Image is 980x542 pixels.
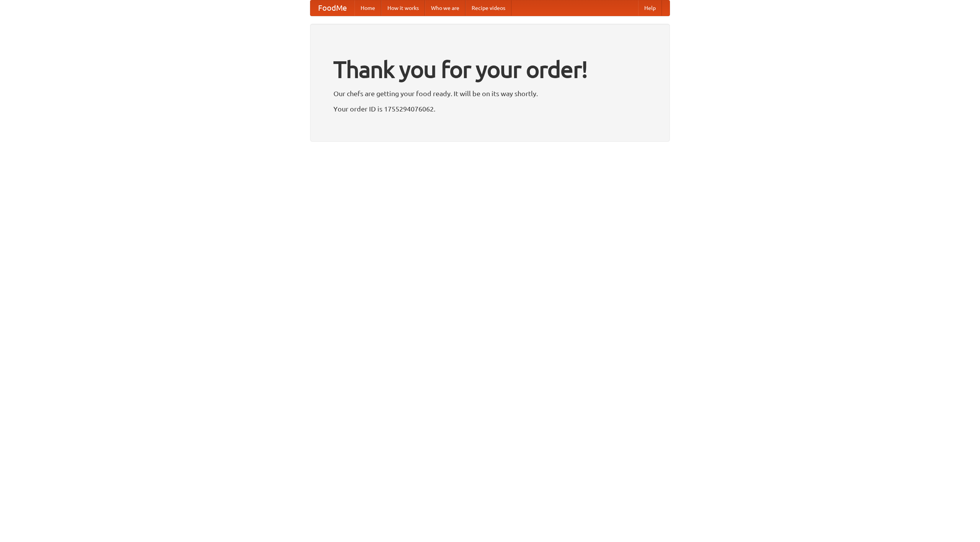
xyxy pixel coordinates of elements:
h1: Thank you for your order! [333,51,647,88]
a: Home [354,0,381,16]
p: Our chefs are getting your food ready. It will be on its way shortly. [333,88,647,99]
a: FoodMe [310,0,354,16]
a: Who we are [425,0,465,16]
p: Your order ID is 1755294076062. [333,103,647,115]
a: Recipe videos [465,0,511,16]
a: Help [638,0,662,16]
a: How it works [381,0,425,16]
